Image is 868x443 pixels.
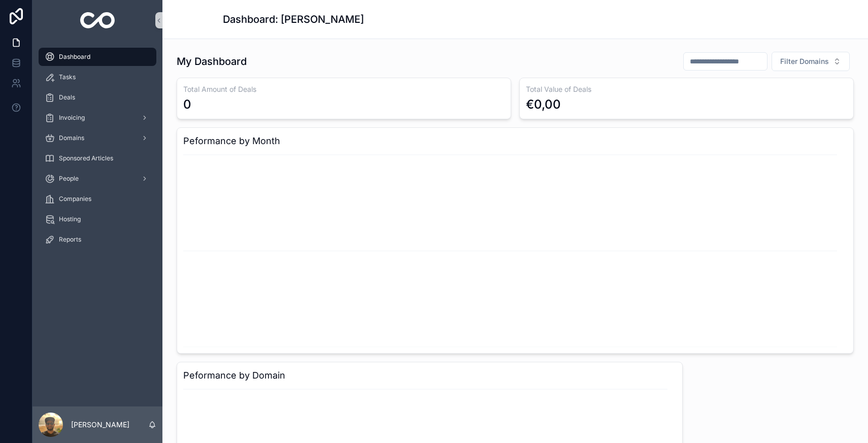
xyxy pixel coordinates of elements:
[59,235,81,244] span: Reports
[183,152,847,347] div: chart
[526,96,561,113] div: €0,00
[39,169,156,188] a: People
[526,84,847,94] h3: Total Value of Deals
[39,230,156,249] a: Reports
[39,48,156,66] a: Dashboard
[59,134,84,142] span: Domains
[59,154,113,162] span: Sponsored Articles
[32,41,162,262] div: scrollable content
[39,88,156,107] a: Deals
[59,215,81,223] span: Hosting
[39,190,156,208] a: Companies
[39,68,156,86] a: Tasks
[183,96,191,113] div: 0
[59,73,76,81] span: Tasks
[39,129,156,147] a: Domains
[59,53,90,61] span: Dashboard
[39,149,156,167] a: Sponsored Articles
[39,210,156,228] a: Hosting
[772,52,850,71] button: Select Button
[80,12,115,28] img: App logo
[59,114,85,122] span: Invoicing
[183,368,676,383] h3: Peformance by Domain
[177,54,247,69] h1: My Dashboard
[223,12,364,26] h1: Dashboard: [PERSON_NAME]
[39,109,156,127] a: Invoicing
[59,93,75,101] span: Deals
[183,84,505,94] h3: Total Amount of Deals
[780,56,829,66] span: Filter Domains
[183,134,847,148] h3: Peformance by Month
[71,420,129,430] p: [PERSON_NAME]
[59,195,91,203] span: Companies
[59,175,79,183] span: People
